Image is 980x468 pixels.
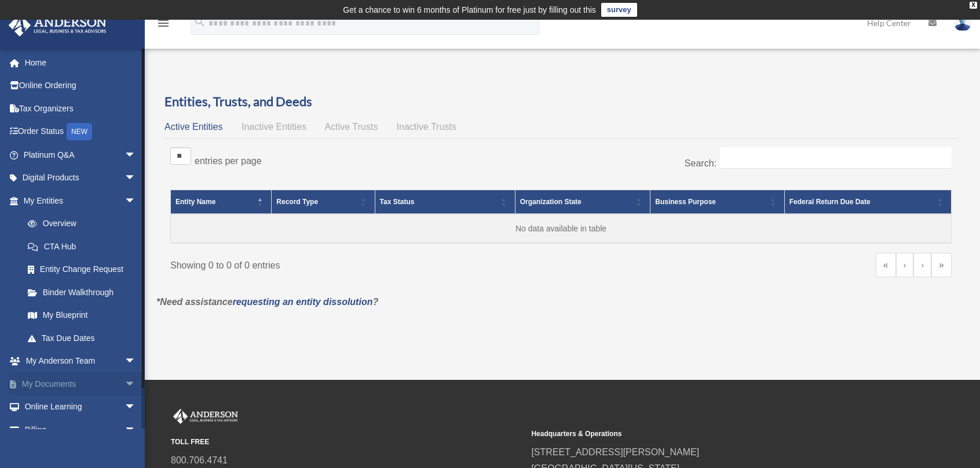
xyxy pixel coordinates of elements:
[531,447,699,457] a: [STREET_ADDRESS][PERSON_NAME]
[531,428,883,440] small: Headquarters & Operations
[8,51,153,74] a: Home
[16,281,148,304] a: Binder Walkthrough
[913,253,931,277] a: Next
[931,253,952,277] a: Last
[175,198,215,206] span: Entity Name
[171,214,952,243] td: No data available in table
[8,143,153,166] a: Platinum Q&Aarrow_drop_down
[16,212,142,235] a: Overview
[16,326,148,350] a: Tax Due Dates
[8,97,153,120] a: Tax Organizers
[8,372,153,396] a: My Documentsarrow_drop_down
[789,198,871,206] span: Federal Return Due Date
[8,120,153,144] a: Order StatusNEW
[8,418,153,441] a: Billingarrow_drop_down
[125,418,148,442] span: arrow_drop_down
[16,258,148,281] a: Entity Change Request
[8,74,153,97] a: Online Ordering
[125,396,148,419] span: arrow_drop_down
[896,253,914,277] a: Previous
[970,2,977,9] div: close
[170,253,553,274] div: Showing 0 to 0 of 0 entries
[233,297,373,307] a: requesting an entity dissolution
[272,190,375,215] th: Record Type: Activate to sort
[515,190,650,215] th: Organization State: Activate to sort
[171,455,228,465] a: 800.706.4741
[276,198,318,206] span: Record Type
[164,93,957,111] h3: Entities, Trusts, and Deeds
[125,143,148,167] span: arrow_drop_down
[125,189,148,213] span: arrow_drop_down
[685,158,716,168] label: Search:
[375,190,515,215] th: Tax Status: Activate to sort
[125,166,148,190] span: arrow_drop_down
[171,436,523,448] small: TOLL FREE
[125,372,148,396] span: arrow_drop_down
[343,3,596,17] div: Get a chance to win 6 months of Platinum for free just by filling out this
[650,190,784,215] th: Business Purpose: Activate to sort
[601,3,637,17] a: survey
[164,122,222,132] span: Active Entities
[8,396,153,419] a: Online Learningarrow_drop_down
[242,122,306,132] span: Inactive Entities
[954,14,971,31] img: User Pic
[156,20,170,30] a: menu
[876,253,896,277] a: First
[325,122,378,132] span: Active Trusts
[171,409,240,424] img: Anderson Advisors Platinum Portal
[125,350,148,373] span: arrow_drop_down
[520,198,582,206] span: Organization State
[16,235,148,258] a: CTA Hub
[171,190,272,215] th: Entity Name: Activate to invert sorting
[655,198,716,206] span: Business Purpose
[397,122,456,132] span: Inactive Trusts
[156,297,378,307] em: *Need assistance ?
[5,14,110,37] img: Anderson Advisors Platinum Portal
[195,156,262,166] label: entries per page
[8,350,153,373] a: My Anderson Teamarrow_drop_down
[193,16,206,28] i: search
[16,304,148,327] a: My Blueprint
[8,166,153,190] a: Digital Productsarrow_drop_down
[67,123,92,140] div: NEW
[8,189,148,212] a: My Entitiesarrow_drop_down
[380,198,415,206] span: Tax Status
[784,190,951,215] th: Federal Return Due Date: Activate to sort
[156,16,170,30] i: menu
